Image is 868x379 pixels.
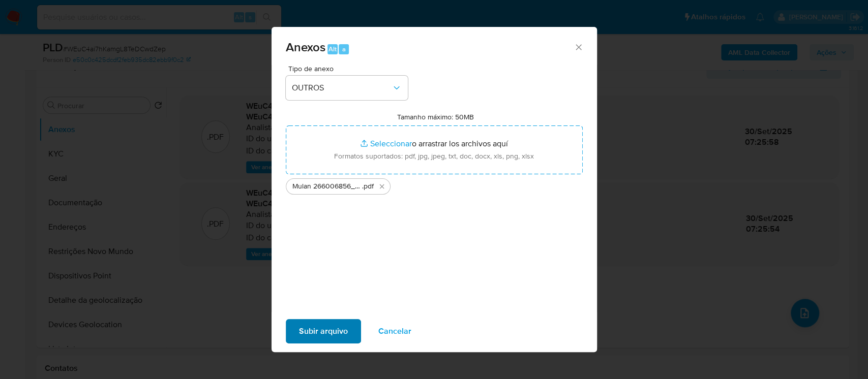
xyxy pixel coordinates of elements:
span: .pdf [362,181,374,192]
span: Anexos [286,38,325,56]
button: OUTROS [286,76,408,100]
ul: Archivos seleccionados [286,174,583,195]
span: Alt [328,44,337,54]
button: Subir arquivo [286,319,361,343]
span: a [342,44,346,54]
span: Subir arquivo [299,320,348,342]
span: Tipo de anexo [288,65,410,72]
button: Cancelar [365,319,425,343]
button: Cerrar [574,42,583,51]
button: Eliminar Mulan 266006856_2025_09_29_12_58_26.pdf [376,180,388,193]
span: OUTROS [292,83,392,93]
span: Cancelar [378,320,411,342]
span: Mulan 266006856_2025_09_29_12_58_26 [292,181,362,192]
label: Tamanho máximo: 50MB [397,112,474,121]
